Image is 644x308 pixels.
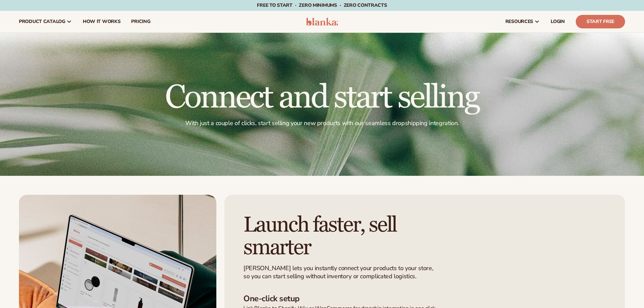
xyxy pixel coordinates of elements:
[500,11,545,32] a: resources
[14,11,77,32] a: product catalog
[126,11,156,32] a: pricing
[243,264,434,280] p: [PERSON_NAME] lets you instantly connect your products to your store, so you can start selling wi...
[545,11,570,32] a: LOGIN
[131,19,150,24] span: pricing
[257,2,387,8] span: Free to start · ZERO minimums · ZERO contracts
[165,81,479,114] h1: Connect and start selling
[576,15,625,28] a: Start Free
[306,18,338,26] img: logo
[165,119,479,127] p: With just a couple of clicks, start selling your new products with our seamless dropshipping inte...
[505,19,533,24] span: resources
[551,19,565,24] span: LOGIN
[19,19,65,24] span: product catalog
[243,214,449,259] h2: Launch faster, sell smarter
[83,19,121,24] span: How It Works
[243,294,606,304] h3: One-click setup
[77,11,126,32] a: How It Works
